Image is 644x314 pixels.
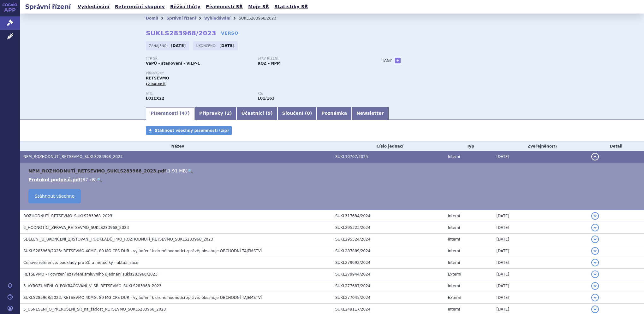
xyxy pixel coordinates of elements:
a: Písemnosti (47) [146,107,194,120]
span: Interní [448,154,460,159]
button: detail [591,259,599,266]
span: 47 [182,111,188,116]
a: 🔍 [188,168,193,173]
td: SUKL295324/2024 [332,234,444,245]
td: [DATE] [493,210,588,222]
abbr: (?) [552,144,557,149]
a: NPM_ROZHODNUTÍ_RETSEVMO_SUKLS283968_2023.pdf [28,168,166,173]
span: Interní [448,237,460,241]
strong: ROZ – NPM [258,61,281,66]
span: Zahájeno: [149,43,169,48]
button: detail [591,294,599,301]
button: detail [591,212,599,220]
span: SDĚLENÍ_O_UKONČENÍ_ZJIŠŤOVÁNÍ_PODKLADŮ_PRO_ROZHODNUTÍ_RETSEVMO_SUKLS283968_2023 [23,237,213,241]
th: Typ [444,142,493,151]
td: SUKL279944/2024 [332,269,444,280]
span: 2 [227,111,230,116]
a: Stáhnout všechny písemnosti (zip) [146,126,232,135]
span: SUKLS283968/2023: RETSEVMO 40MG, 80 MG CPS DUR - vyjádření k druhé hodnotící zprávě; obsahuje OBC... [23,249,262,253]
span: Ukončeno: [196,43,218,48]
h2: Správní řízení [20,2,76,11]
span: NPM_ROZHODNUTÍ_RETSEVMO_SUKLS283968_2023 [23,154,122,159]
td: [DATE] [493,269,588,280]
button: detail [591,235,599,243]
td: [DATE] [493,292,588,304]
button: detail [591,153,599,160]
a: Písemnosti SŘ [204,3,245,11]
span: 87 kB [82,177,95,182]
td: [DATE] [493,245,588,257]
a: Přípravky (2) [194,107,236,120]
strong: [DATE] [171,44,186,48]
p: Typ SŘ: [146,57,251,61]
a: Newsletter [352,107,389,120]
a: Referenční skupiny [113,3,167,11]
a: + [395,58,401,63]
span: RETSEVMO - Potvrzení uzavření smluvního ujednání sukls283968/2023 [23,272,158,276]
td: SUKL317634/2024 [332,210,444,222]
td: SUKL287889/2024 [332,245,444,257]
a: 🔍 [97,177,102,182]
td: [DATE] [493,280,588,292]
button: detail [591,270,599,278]
p: ATC: [146,92,251,96]
strong: selperkatinib [258,96,275,101]
li: ( ) [28,168,638,174]
a: VERSO [221,30,238,36]
span: Interní [448,214,460,218]
span: SUKLS283968/2023: RETSEVMO 40MG, 80 MG CPS DUR - vyjádření k druhé hodnotící zprávě; obsahuje OBC... [23,295,262,300]
td: SUKL277687/2024 [332,280,444,292]
strong: VaPÚ - stanovení - VILP-1 [146,61,200,66]
strong: SELPERKATINIB [146,96,164,101]
span: Stáhnout všechny písemnosti (zip) [155,128,229,133]
span: Cenové reference, podklady pro ZÚ a metodiky - aktualizace [23,260,138,265]
li: ( ) [28,177,638,183]
a: Protokol podpisů.pdf [28,177,81,182]
span: 3_VYROZUMĚNÍ_O_POKRAČOVÁNÍ_V_SŘ_RETSEVMO_SUKLS283968_2023 [23,284,162,288]
h3: Tagy [382,57,392,64]
td: [DATE] [493,222,588,234]
span: Interní [448,284,460,288]
span: 1.91 MB [168,168,186,173]
span: RETSEVMO [146,76,169,80]
td: SUKL10707/2025 [332,151,444,163]
a: Statistiky SŘ [272,3,310,11]
a: Správní řízení [166,16,196,20]
td: [DATE] [493,257,588,269]
span: 5_USNESENÍ_O_PŘERUŠENÍ_SŘ_na_žádost_RETSEVMO_SUKLS283968_2023 [23,307,166,311]
button: detail [591,305,599,313]
strong: SUKLS283968/2023 [146,29,216,37]
a: Poznámka [317,107,352,120]
span: Interní [448,225,460,230]
a: Moje SŘ [246,3,271,11]
li: SUKLS283968/2023 [239,14,284,23]
th: Název [20,142,332,151]
th: Detail [588,142,644,151]
p: Přípravky: [146,72,369,75]
a: Sloučení (0) [277,107,317,120]
button: detail [591,282,599,290]
span: (2 balení) [146,82,166,86]
p: Stav řízení: [258,57,363,61]
span: ROZHODNUTÍ_RETSEVMO_SUKLS283968_2023 [23,214,112,218]
span: Externí [448,295,461,300]
td: SUKL279692/2024 [332,257,444,269]
a: Účastníci (9) [236,107,277,120]
span: Interní [448,307,460,311]
span: Interní [448,260,460,265]
td: [DATE] [493,234,588,245]
a: Vyhledávání [204,16,230,20]
a: Běžící lhůty [168,3,202,11]
span: Externí [448,272,461,276]
th: Zveřejněno [493,142,588,151]
span: 3_HODNOTÍCÍ_ZPRÁVA_RETSEVMO_SUKLS283968_2023 [23,225,129,230]
td: [DATE] [493,151,588,163]
td: SUKL295323/2024 [332,222,444,234]
span: 9 [268,111,271,116]
button: detail [591,247,599,255]
span: 0 [307,111,310,116]
a: Stáhnout všechno [28,189,81,203]
th: Číslo jednací [332,142,444,151]
span: Interní [448,249,460,253]
strong: [DATE] [219,44,235,48]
